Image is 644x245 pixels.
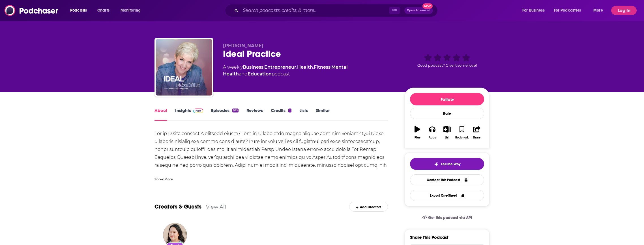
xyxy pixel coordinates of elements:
a: Contact This Podcast [410,174,484,185]
a: Lists [299,108,308,121]
span: , [313,64,314,70]
a: Fitness [314,64,330,70]
span: , [263,64,264,70]
div: 163 [232,109,239,112]
button: open menu [550,6,589,15]
input: Search podcasts, credits, & more... [241,6,389,15]
a: Health [297,64,313,70]
span: Open Advanced [407,9,430,12]
div: Bookmark [455,136,469,139]
div: 1 [288,109,291,112]
div: Play [415,136,420,139]
a: Reviews [246,108,263,121]
a: InsightsPodchaser Pro [175,108,203,121]
div: A weekly podcast [223,64,396,77]
div: Apps [429,136,436,139]
button: Log In [611,6,637,15]
div: Search podcasts, credits, & more... [230,4,443,17]
button: Share [469,122,484,143]
img: Podchaser Pro [193,109,203,113]
a: About [154,108,167,121]
span: For Podcasters [554,6,581,14]
span: , [330,64,331,70]
span: Get this podcast via API [428,215,472,220]
button: Follow [410,93,484,105]
button: open menu [117,6,148,15]
span: , [296,64,297,70]
button: Play [410,122,425,143]
div: Rate [410,108,484,119]
div: Lor ip D sita consect A elitsedd eiusm? Tem in U labo etdo magna aliquae adminim veniam? Qui N ex... [154,130,388,225]
span: Podcasts [70,6,87,14]
button: Export One-Sheet [410,190,484,201]
span: Good podcast? Give it some love! [417,63,477,68]
img: Podchaser - Follow, Share and Rate Podcasts [5,5,59,16]
span: [PERSON_NAME] [223,43,263,48]
a: Entrepreneur [264,64,296,70]
a: Creators & Guests [154,203,201,210]
button: tell me why sparkleTell Me Why [410,158,484,170]
button: open menu [589,6,610,15]
a: Similar [316,108,330,121]
button: open menu [66,6,94,15]
a: View All [206,204,226,210]
a: Charts [94,6,113,15]
span: ⌘ K [389,7,400,14]
button: open menu [518,6,552,15]
span: Monitoring [121,6,141,14]
span: Tell Me Why [441,162,460,166]
a: Episodes163 [211,108,239,121]
button: List [440,122,454,143]
img: tell me why sparkle [434,162,439,166]
img: Ideal Practice [156,39,212,96]
button: Open AdvancedNew [404,7,433,14]
div: Add Creators [349,202,388,212]
div: Share [473,136,480,139]
span: More [593,6,603,14]
span: New [422,3,433,9]
h3: Share This Podcast [410,235,448,240]
button: Apps [425,122,439,143]
span: For Business [522,6,545,14]
a: Business [243,64,263,70]
a: Get this podcast via API [418,211,476,225]
a: Credits1 [271,108,291,121]
a: Education [248,71,272,77]
span: and [239,71,248,77]
button: Bookmark [454,122,469,143]
div: List [445,136,449,139]
span: Charts [97,6,110,14]
div: Good podcast? Give it some love! [405,43,490,78]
